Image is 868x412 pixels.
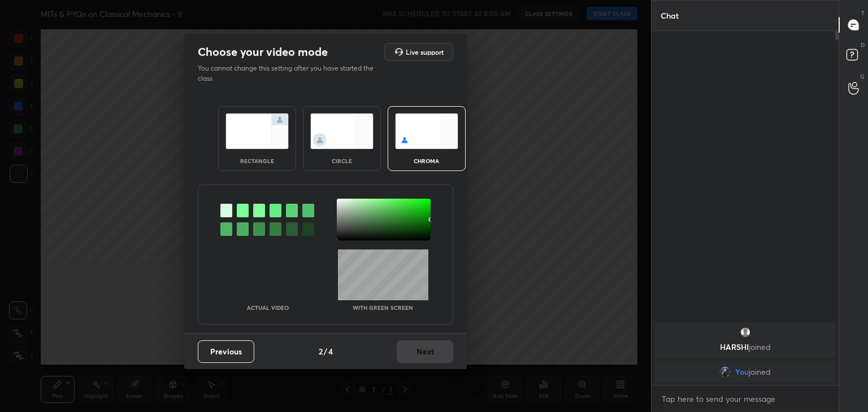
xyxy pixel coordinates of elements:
[328,345,333,357] h4: 4
[353,305,413,310] p: With green screen
[861,9,865,17] p: T
[319,158,364,164] div: circle
[319,345,323,357] h4: 2
[235,158,280,164] div: rectangle
[395,113,458,149] img: chromaScreenIcon.c19ab0a0.svg
[860,72,865,81] p: G
[324,345,327,357] h4: /
[198,63,381,84] p: You cannot change this setting after you have started the class
[404,158,449,164] div: chroma
[735,367,749,376] span: You
[310,113,374,149] img: circleScreenIcon.acc0effb.svg
[661,343,829,352] p: HARSHI
[719,366,731,378] img: d89acffa0b7b45d28d6908ca2ce42307.jpg
[749,341,771,352] span: joined
[198,45,328,59] h2: Choose your video mode
[198,340,254,363] button: Previous
[740,327,751,338] img: default.png
[247,305,289,310] p: Actual Video
[406,49,444,55] h5: Live support
[652,1,688,30] p: Chat
[652,320,839,385] div: grid
[861,41,865,49] p: D
[749,367,771,376] span: joined
[225,113,289,149] img: normalScreenIcon.ae25ed63.svg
